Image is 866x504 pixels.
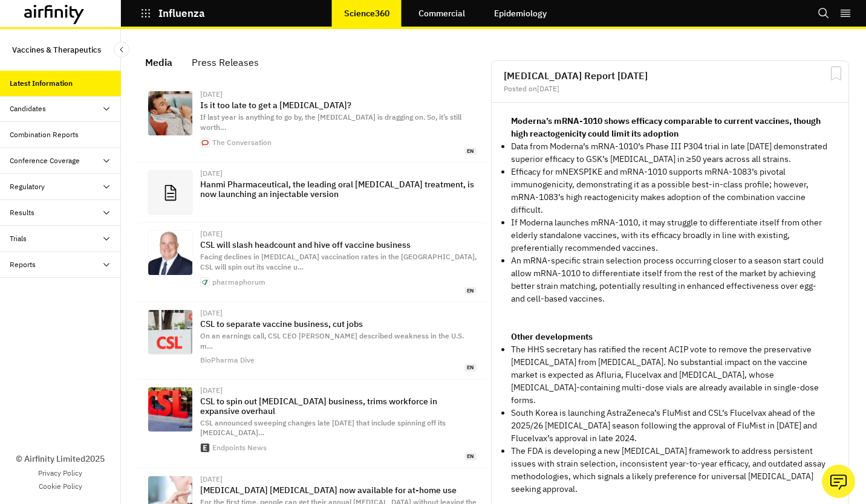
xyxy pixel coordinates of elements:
div: [DATE] [200,170,477,177]
div: Endpoints News [212,444,267,451]
p: The FDA is developing a new [MEDICAL_DATA] framework to address persistent issues with strain sel... [511,445,829,496]
h2: [MEDICAL_DATA] Report [DATE] [504,71,836,80]
img: CSL-Behring-shutterstock-social1.jpg [148,387,192,431]
p: CSL to separate vaccine business, cut jobs [200,319,477,329]
button: Search [818,3,830,24]
p: Science360 [344,8,389,18]
p: The HHS secretary has ratified the recent ACIP vote to remove the preservative [MEDICAL_DATA] fro... [511,343,829,407]
img: Z3M6Ly9kaXZlc2l0ZS1zdG9yYWdlL2RpdmVpbWFnZS9HZXR0eUltYWdlcy0xMjg0MTYxNDM4LmpwZw==.webp [148,310,192,354]
span: en [464,364,477,372]
div: Reports [10,259,36,270]
span: CSL announced sweeping changes late [DATE] that include spinning off its [MEDICAL_DATA] … [200,418,446,438]
div: Press Releases [192,53,259,71]
div: Conference Coverage [10,155,80,166]
img: favicon.png [201,278,209,286]
div: BioPharma Dive [200,357,255,364]
div: Media [145,53,172,71]
p: Efficacy for mNEXSPIKE and mRNA-1010 supports mRNA-1083’s pivotal immunogenicity, demonstrating i... [511,166,829,216]
a: [DATE]CSL to spin out [MEDICAL_DATA] business, trims workforce in expansive overhaulCSL announced... [138,380,486,468]
div: Trials [10,233,27,244]
div: The Conversation [212,139,272,146]
img: CSL_Paul%20McKenzie_1200x675.jpg [148,231,192,275]
p: © Airfinity Limited 2025 [16,453,105,465]
strong: Other developments [511,331,593,342]
span: en [464,147,477,155]
a: [DATE]CSL will slash headcount and hive off vaccine businessFacing declines in [MEDICAL_DATA] vac... [138,223,486,302]
div: Results [10,207,34,218]
span: en [464,453,477,460]
p: South Korea is launching AstraZeneca’s FluMist and CSL’s Flucelvax ahead of the 2025/26 [MEDICAL_... [511,407,829,445]
img: file-20250820-66-5qiwks.jpg [148,91,192,135]
div: Candidates [10,103,46,114]
p: If Moderna launches mRNA-1010, it may struggle to differentiate itself from other elderly standal... [511,216,829,254]
img: web-app-logo-192x192-2d05bdd6de6328146de80245d4685946.png [201,138,209,147]
div: [DATE] [200,91,477,98]
img: apple-touch-icon.png [201,444,209,452]
p: Vaccines & Therapeutics [12,39,101,61]
div: Regulatory [10,181,45,192]
p: CSL will slash headcount and hive off vaccine business [200,240,477,250]
p: Data from Moderna’s mRNA-1010’s Phase III P304 trial in late [DATE] demonstrated superior efficac... [511,140,829,166]
div: pharmaphorum [212,279,265,286]
a: Cookie Policy [39,481,82,492]
a: Privacy Policy [38,468,82,479]
div: [DATE] [200,476,477,483]
span: On an earnings call, CSL CEO [PERSON_NAME] described weakness in the U.S. m … [200,331,464,351]
svg: Bookmark Report [829,66,844,81]
button: Ask our analysts [822,465,855,498]
span: en [464,287,477,295]
p: [MEDICAL_DATA] [MEDICAL_DATA] now available for at-home use [200,485,477,495]
a: [DATE]Hanmi Pharmaceutical, the leading oral [MEDICAL_DATA] treatment, is now launching an inject... [138,163,486,223]
strong: Moderna’s mRNA-1010 shows efficacy comparable to current vaccines, though high reactogenicity cou... [511,115,821,139]
div: [DATE] [200,309,477,317]
button: Influenza [140,3,205,24]
div: Posted on [DATE] [504,85,836,92]
button: Close Sidebar [114,42,129,57]
p: Is it too late to get a [MEDICAL_DATA]? [200,100,477,110]
div: [DATE] [200,230,477,237]
a: [DATE]CSL to separate vaccine business, cut jobsOn an earnings call, CSL CEO [PERSON_NAME] descri... [138,302,486,379]
div: [DATE] [200,387,477,394]
p: CSL to spin out [MEDICAL_DATA] business, trims workforce in expansive overhaul [200,396,477,416]
p: An mRNA-specific strain selection process occurring closer to a season start could allow mRNA-101... [511,254,829,305]
a: [DATE]Is it too late to get a [MEDICAL_DATA]?If last year is anything to go by, the [MEDICAL_DATA... [138,83,486,163]
div: Combination Reports [10,129,79,140]
p: Hanmi Pharmaceutical, the leading oral [MEDICAL_DATA] treatment, is now launching an injectable v... [200,179,477,199]
span: Facing declines in [MEDICAL_DATA] vaccination rates in the [GEOGRAPHIC_DATA], CSL will spin out i... [200,252,477,271]
p: Influenza [158,8,205,19]
div: Latest Information [10,78,73,89]
span: If last year is anything to go by, the [MEDICAL_DATA] is dragging on. So, it’s still worth … [200,112,461,132]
